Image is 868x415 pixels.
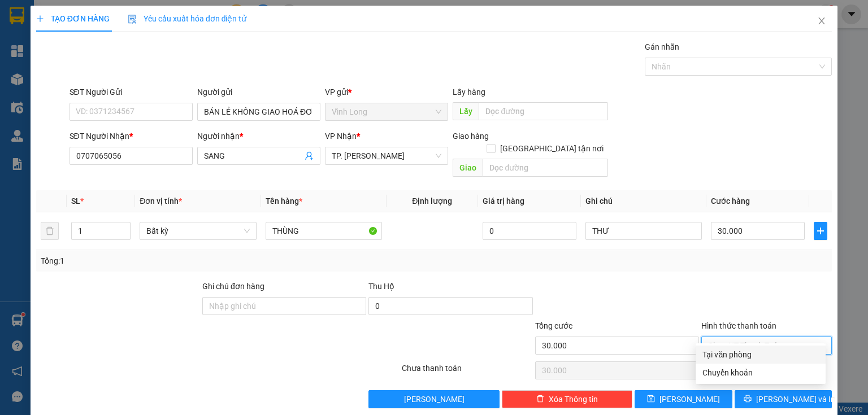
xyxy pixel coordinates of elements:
[702,366,819,379] div: Chuyển khoản
[549,393,598,405] span: Xóa Thông tin
[659,393,720,405] span: [PERSON_NAME]
[36,14,110,23] span: TẠO ĐƠN HÀNG
[453,132,489,141] span: Giao hàng
[202,282,264,291] label: Ghi chú đơn hàng
[711,196,750,206] span: Cước hàng
[814,226,827,235] span: plus
[581,190,706,212] th: Ghi chú
[483,196,524,206] span: Giá trị hàng
[73,50,164,66] div: 0368856913
[266,196,302,206] span: Tên hàng
[10,37,66,91] div: BÁN LẺ KHÔNG GIAO HOÁ ĐƠN
[483,222,576,240] input: 0
[41,255,336,267] div: Tổng: 1
[140,196,182,206] span: Đơn vị tính
[814,222,827,240] button: plus
[496,142,608,155] span: [GEOGRAPHIC_DATA] tận nơi
[701,321,776,330] label: Hình thức thanh toán
[128,14,247,23] span: Yêu cầu xuất hóa đơn điện tử
[73,10,164,37] div: TP. [PERSON_NAME]
[41,222,59,240] button: delete
[70,130,193,142] div: SĐT Người Nhận
[332,103,441,120] span: Vĩnh Long
[266,222,382,240] input: VD: Bàn, Ghế
[73,11,101,23] span: Nhận:
[404,393,465,405] span: [PERSON_NAME]
[197,130,320,142] div: Người nhận
[36,15,44,23] span: plus
[635,390,732,408] button: save[PERSON_NAME]
[453,88,485,97] span: Lấy hàng
[70,86,193,98] div: SĐT Người Gửi
[817,16,826,25] span: close
[71,196,80,206] span: SL
[453,159,483,177] span: Giao
[535,321,572,330] span: Tổng cước
[146,222,249,239] span: Bất kỳ
[412,196,452,206] span: Định lượng
[305,151,314,160] span: user-add
[325,86,448,98] div: VP gửi
[645,42,679,51] label: Gán nhãn
[128,15,137,24] img: icon
[325,132,357,141] span: VP Nhận
[10,10,66,37] div: Vĩnh Long
[453,102,479,120] span: Lấy
[10,11,27,23] span: Gửi:
[502,390,632,408] button: deleteXóa Thông tin
[806,6,837,37] button: Close
[585,222,702,240] input: Ghi Chú
[73,37,164,50] div: THẢO
[744,395,752,404] span: printer
[756,393,835,405] span: [PERSON_NAME] và In
[702,348,819,361] div: Tại văn phòng
[536,395,544,404] span: delete
[401,362,533,382] div: Chưa thanh toán
[202,297,366,315] input: Ghi chú đơn hàng
[368,282,394,291] span: Thu Hộ
[332,147,441,164] span: TP. Hồ Chí Minh
[647,395,655,404] span: save
[197,86,320,98] div: Người gửi
[483,159,608,177] input: Dọc đường
[735,390,832,408] button: printer[PERSON_NAME] và In
[479,102,608,120] input: Dọc đường
[368,390,499,408] button: [PERSON_NAME]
